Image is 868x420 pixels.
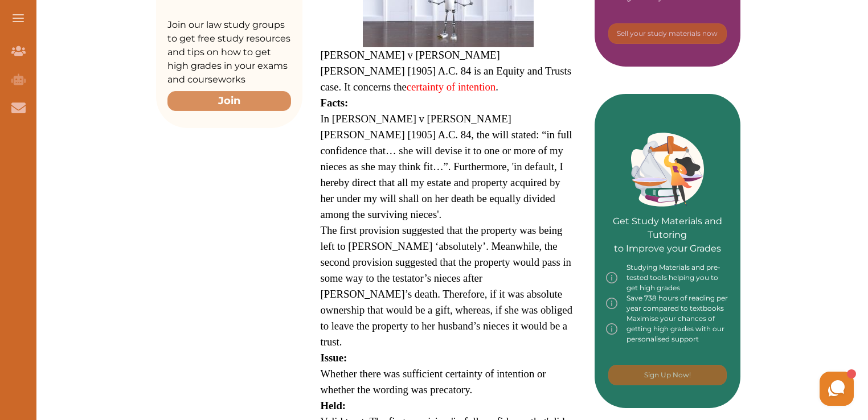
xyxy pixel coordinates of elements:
[608,365,727,385] button: [object Object]
[167,18,291,87] p: Join our law study groups to get free study resources and tips on how to get high grades in your ...
[606,314,617,344] img: info-img
[321,352,347,364] span: Issue:
[321,49,572,93] span: [PERSON_NAME] v [PERSON_NAME] [PERSON_NAME] [1905] A.C. 84 is an Equity and Trusts case. It conce...
[644,370,691,380] p: Sign Up Now!
[321,400,346,411] span: Held:
[321,368,546,396] span: Whether there was sufficient certainty of intention or whether the wording was precatory.
[321,113,572,220] span: In [PERSON_NAME] v [PERSON_NAME] [PERSON_NAME] [1905] A.C. 84, the will stated: “in full confiden...
[606,183,730,256] p: Get Study Materials and Tutoring to Improve your Grades
[817,369,857,409] iframe: HelpCrunch
[606,262,617,293] img: info-img
[321,97,349,109] span: Facts:
[608,23,727,44] button: [object Object]
[407,81,496,93] a: certainty of intention
[606,262,730,293] div: Studying Materials and pre-tested tools helping you to get high grades
[606,293,617,314] img: info-img
[606,293,730,314] div: Save 738 hours of reading per year compared to textbooks
[631,133,704,207] img: Green card image
[617,28,718,39] p: Sell your study materials now
[321,224,572,348] span: The first provision suggested that the property was being left to [PERSON_NAME] ‘absolutely’. Mea...
[167,91,291,111] button: Join
[606,314,730,344] div: Maximise your chances of getting high grades with our personalised support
